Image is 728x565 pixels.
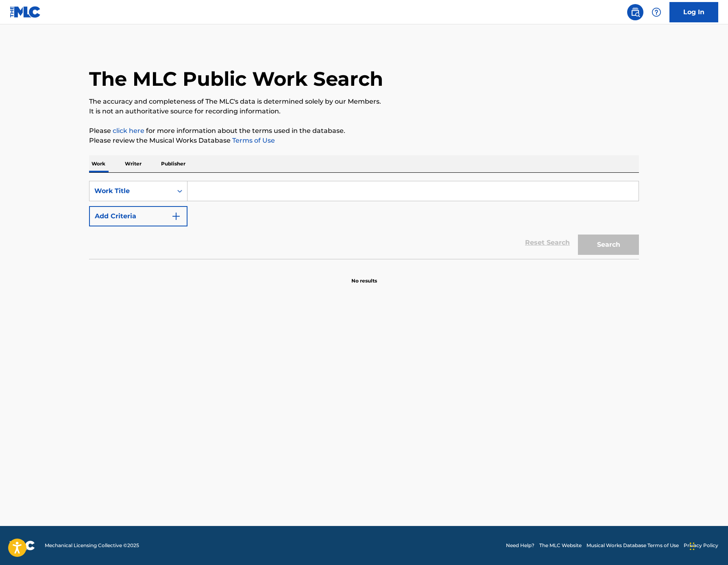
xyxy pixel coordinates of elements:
[113,127,144,135] a: click here
[231,137,275,144] a: Terms of Use
[539,542,582,549] a: The MLC Website
[687,526,728,565] iframe: Chat Widget
[89,136,639,146] p: Please review the Musical Works Database
[45,542,139,549] span: Mechanical Licensing Collective © 2025
[89,97,639,106] p: The accuracy and completeness of The MLC's data is determined solely by our Members.
[89,106,639,116] p: It is not an authoritative source for recording information.
[669,2,718,22] a: Log In
[94,186,168,196] div: Work Title
[652,7,661,17] img: help
[648,4,665,20] div: Help
[89,181,639,259] form: Search Form
[171,211,181,221] img: 9d2ae6d4665cec9f34b9.svg
[684,542,718,549] a: Privacy Policy
[122,155,144,172] p: Writer
[89,206,187,226] button: Add Criteria
[89,155,108,172] p: Work
[506,542,534,549] a: Need Help?
[630,7,640,17] img: search
[351,267,377,285] p: No results
[10,541,35,550] img: logo
[690,534,695,558] div: Drag
[89,67,383,91] h1: The MLC Public Work Search
[586,542,679,549] a: Musical Works Database Terms of Use
[89,126,639,136] p: Please for more information about the terms used in the database.
[159,155,188,172] p: Publisher
[627,4,643,20] a: Public Search
[10,6,41,18] img: MLC Logo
